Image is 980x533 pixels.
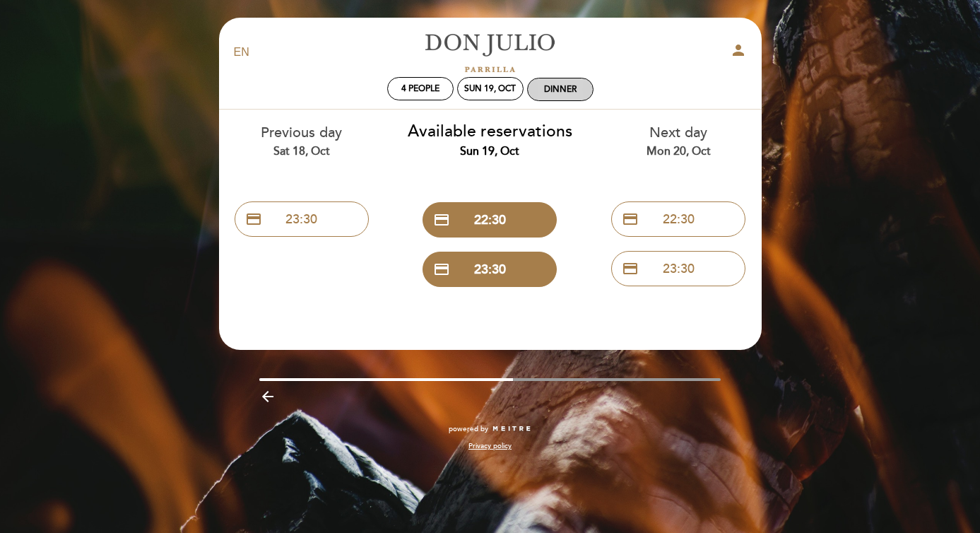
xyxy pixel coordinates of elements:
button: person [730,42,747,64]
div: Mon 20, Oct [595,143,762,160]
div: Next day [595,123,762,159]
div: Dinner [544,84,577,95]
span: credit_card [622,211,639,228]
a: [PERSON_NAME] [402,33,579,72]
span: credit_card [622,260,639,277]
div: Sat 18, Oct [218,143,386,160]
a: Privacy policy [468,441,512,451]
button: credit_card 22:30 [423,202,557,238]
button: credit_card 22:30 [611,201,745,237]
button: credit_card 23:30 [235,201,369,237]
img: MEITRE [492,426,532,433]
div: Previous day [218,123,386,159]
span: credit_card [433,211,450,228]
button: credit_card 23:30 [423,252,557,287]
span: powered by [449,424,488,434]
div: Available reservations [406,120,574,160]
button: credit_card 23:30 [611,251,745,286]
a: powered by [449,424,532,434]
div: Sun 19, Oct [464,83,516,94]
span: credit_card [245,211,262,228]
i: arrow_backward [259,388,276,405]
i: person [730,42,747,59]
span: credit_card [433,261,450,278]
span: 4 people [401,83,439,94]
div: Sun 19, Oct [406,143,574,160]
